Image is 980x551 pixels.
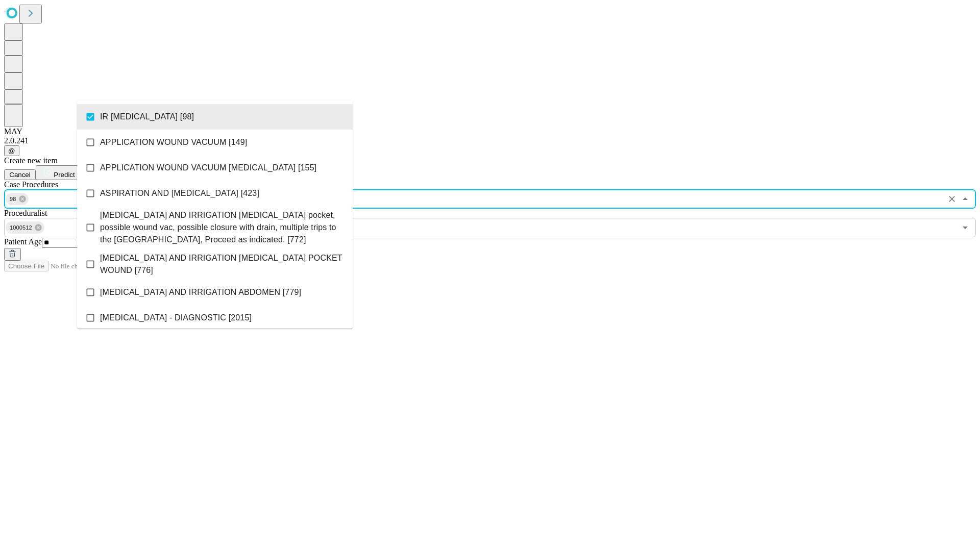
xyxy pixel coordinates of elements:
[945,192,959,206] button: Clear
[100,136,247,148] span: APPLICATION WOUND VACUUM [149]
[8,147,15,155] span: @
[100,209,345,246] span: [MEDICAL_DATA] AND IRRIGATION [MEDICAL_DATA] pocket, possible wound vac, possible closure with dr...
[100,162,316,174] span: APPLICATION WOUND VACUUM [MEDICAL_DATA] [155]
[4,145,19,156] button: @
[958,192,972,206] button: Close
[4,127,976,136] div: MAY
[4,180,58,189] span: Scheduled Procedure
[958,220,972,235] button: Open
[4,209,47,217] span: Proceduralist
[36,165,83,180] button: Predict
[100,111,194,123] span: IR [MEDICAL_DATA] [98]
[9,171,31,179] span: Cancel
[100,312,252,324] span: [MEDICAL_DATA] - DIAGNOSTIC [2015]
[6,193,20,205] span: 98
[6,222,36,234] span: 1000512
[100,252,345,277] span: [MEDICAL_DATA] AND IRRIGATION [MEDICAL_DATA] POCKET WOUND [776]
[54,171,75,179] span: Predict
[100,286,301,298] span: [MEDICAL_DATA] AND IRRIGATION ABDOMEN [779]
[4,237,42,246] span: Patient Age
[4,169,36,180] button: Cancel
[4,136,976,145] div: 2.0.241
[6,193,29,205] div: 98
[6,221,44,234] div: 1000512
[4,156,58,165] span: Create new item
[100,187,259,199] span: ASPIRATION AND [MEDICAL_DATA] [423]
